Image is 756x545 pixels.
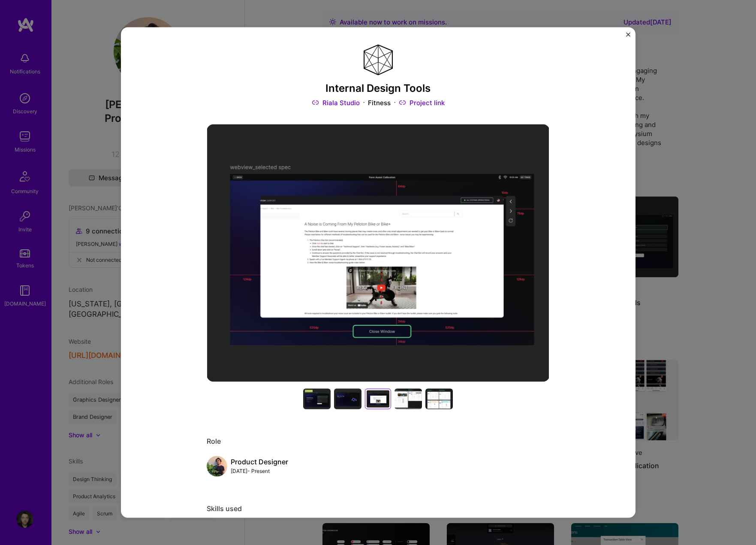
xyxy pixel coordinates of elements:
img: Link [399,98,406,107]
img: Company logo [363,45,394,76]
img: Link [312,98,319,107]
a: Project link [399,98,445,107]
h3: Internal Design Tools [207,82,550,95]
button: Close [626,33,630,42]
div: Skills used [207,504,550,513]
a: Riala Studio [312,98,360,107]
img: Dot [394,98,395,107]
img: Dot [363,98,364,107]
div: Fitness [368,98,391,107]
div: [DATE] - Present [231,466,288,475]
img: Project [207,124,550,381]
div: Product Designer [231,457,288,466]
div: Role [207,436,550,445]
